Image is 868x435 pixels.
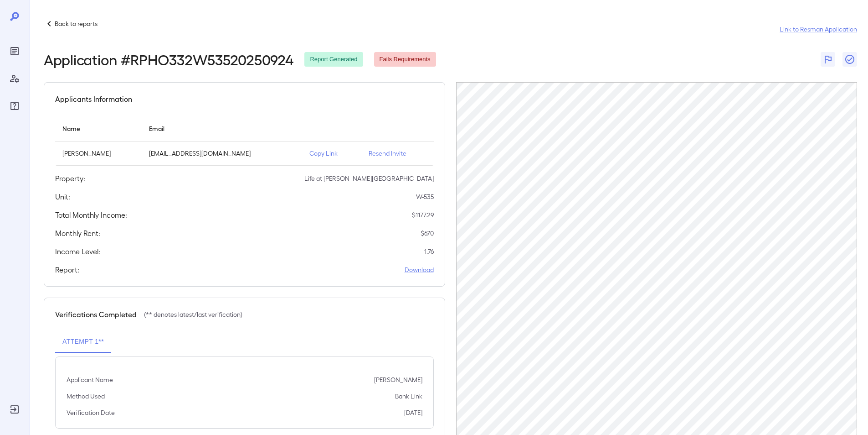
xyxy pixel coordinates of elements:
[412,210,434,220] p: $ 1177.29
[142,115,302,142] th: Email
[309,149,354,158] p: Copy Link
[304,174,434,183] p: Life at [PERSON_NAME][GEOGRAPHIC_DATA]
[7,44,22,58] div: Reports
[55,19,98,28] p: Back to reports
[304,55,363,64] span: Report Generated
[144,310,242,319] p: (** denotes latest/last verification)
[55,210,127,220] h5: Total Monthly Income:
[7,402,22,417] div: Log Out
[55,191,70,202] h5: Unit:
[44,51,293,68] h2: Application # RPHO332W53520250924
[7,99,22,113] div: FAQ
[842,52,857,67] button: Close Report
[67,392,105,401] p: Method Used
[369,149,426,158] p: Resend Invite
[55,331,111,353] button: Attempt 1**
[55,115,434,166] table: simple table
[405,265,434,274] a: Download
[7,71,22,86] div: Manage Users
[424,247,434,256] p: 1.76
[780,25,857,34] a: Link to Resman Application
[55,228,100,239] h5: Monthly Rent:
[55,94,132,105] h5: Applicants Information
[62,149,134,158] p: [PERSON_NAME]
[395,392,422,401] p: Bank Link
[55,115,142,142] th: Name
[55,173,85,184] h5: Property:
[55,309,137,320] h5: Verifications Completed
[67,408,115,417] p: Verification Date
[149,149,295,158] p: [EMAIL_ADDRESS][DOMAIN_NAME]
[821,52,835,67] button: Flag Report
[404,408,422,417] p: [DATE]
[416,192,434,201] p: W-535
[67,375,113,384] p: Applicant Name
[55,264,79,275] h5: Report:
[421,229,434,238] p: $ 670
[374,55,436,64] span: Fails Requirements
[55,246,100,257] h5: Income Level:
[374,375,422,384] p: [PERSON_NAME]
